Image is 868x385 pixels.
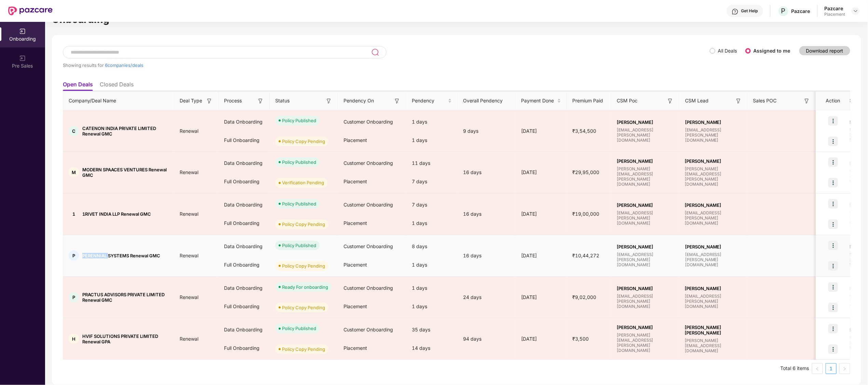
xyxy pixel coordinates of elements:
[516,169,567,176] div: [DATE]
[685,252,742,267] span: [EMAIL_ADDRESS][PERSON_NAME][DOMAIN_NAME]
[617,119,674,125] span: [PERSON_NAME]
[19,55,26,62] img: svg+xml;base64,PHN2ZyB3aWR0aD0iMjAiIGhlaWdodD0iMjAiIHZpZXdCb3g9IjAgMCAyMCAyMCIgZmlsbD0ibm9uZSIgeG...
[406,297,458,316] div: 1 days
[63,81,93,91] li: Open Deals
[174,128,204,134] span: Renewal
[174,294,204,300] span: Renewal
[282,200,316,207] div: Policy Published
[174,169,204,175] span: Renewal
[344,137,367,143] span: Placement
[282,304,325,311] div: Policy Copy Pending
[741,8,758,14] div: Get Help
[828,178,838,187] img: icon
[69,334,79,344] div: H
[282,346,325,353] div: Policy Copy Pending
[617,252,674,267] span: [EMAIL_ADDRESS][PERSON_NAME][DOMAIN_NAME]
[567,294,602,300] span: ₹9,02,000
[82,292,169,303] span: PRACTUS ADVISORS PRIVATE LIMITED Renewal GMC
[344,262,367,268] span: Placement
[617,202,674,208] span: [PERSON_NAME]
[685,325,742,336] span: [PERSON_NAME] [PERSON_NAME]
[617,294,674,309] span: [EMAIL_ADDRESS][PERSON_NAME][DOMAIN_NAME]
[828,157,838,167] img: icon
[567,253,605,258] span: ₹10,44,272
[458,210,516,218] div: 16 days
[516,335,567,343] div: [DATE]
[19,28,26,35] img: svg+xml;base64,PHN2ZyB3aWR0aD0iMjAiIGhlaWdodD0iMjAiIHZpZXdCb3g9IjAgMCAyMCAyMCIgZmlsbD0ibm9uZSIgeG...
[406,113,458,131] div: 1 days
[617,286,674,291] span: [PERSON_NAME]
[685,127,742,143] span: [EMAIL_ADDRESS][PERSON_NAME][DOMAIN_NAME]
[174,211,204,217] span: Renewal
[219,279,270,297] div: Data Onboarding
[69,126,79,136] div: C
[843,367,847,371] span: right
[617,244,674,249] span: [PERSON_NAME]
[521,97,556,104] span: Payment Done
[685,119,742,125] span: [PERSON_NAME]
[371,48,379,56] img: svg+xml;base64,PHN2ZyB3aWR0aD0iMjQiIGhlaWdodD0iMjUiIHZpZXdCb3g9IjAgMCAyNCAyNSIgZmlsbD0ibm9uZSIgeG...
[394,98,401,104] img: svg+xml;base64,PHN2ZyB3aWR0aD0iMTYiIGhlaWdodD0iMTYiIHZpZXdCb3g9IjAgMCAxNiAxNiIgZmlsbD0ibm9uZSIgeG...
[219,320,270,339] div: Data Onboarding
[406,196,458,214] div: 7 days
[406,237,458,256] div: 8 days
[816,91,850,110] th: Action
[826,363,837,374] li: 1
[82,253,160,258] span: PERENNIAL SYSTEMS Renewal GMC
[180,97,202,104] span: Deal Type
[458,294,516,301] div: 24 days
[282,284,328,290] div: Ready For onboarding
[100,81,134,91] li: Closed Deals
[516,294,567,301] div: [DATE]
[826,363,836,374] a: 1
[219,154,270,172] div: Data Onboarding
[282,179,324,186] div: Verification Pending
[617,166,674,187] span: [PERSON_NAME][EMAIL_ADDRESS][PERSON_NAME][DOMAIN_NAME]
[282,159,316,166] div: Policy Published
[219,113,270,131] div: Data Onboarding
[406,172,458,191] div: 7 days
[828,344,838,354] img: icon
[219,339,270,357] div: Full Onboarding
[224,97,242,104] span: Process
[617,158,674,164] span: [PERSON_NAME]
[812,363,823,374] li: Previous Page
[812,363,823,374] button: left
[754,48,790,54] label: Assigned to me
[174,336,204,342] span: Renewal
[344,160,393,166] span: Customer Onboarding
[839,363,850,374] button: right
[406,339,458,357] div: 14 days
[8,6,53,15] img: New Pazcare Logo
[82,167,169,178] span: MODERN SPAACES VENTURES Renewal GMC
[828,199,838,209] img: icon
[458,169,516,176] div: 16 days
[344,303,367,309] span: Placement
[781,363,809,374] li: Total 6 items
[828,116,838,126] img: icon
[825,5,845,12] div: Pazcare
[344,202,393,208] span: Customer Onboarding
[685,97,709,104] span: CSM Lead
[219,172,270,191] div: Full Onboarding
[406,154,458,172] div: 11 days
[344,119,393,125] span: Customer Onboarding
[685,166,742,187] span: [PERSON_NAME][EMAIL_ADDRESS][PERSON_NAME][DOMAIN_NAME]
[458,91,516,110] th: Overall Pendency
[82,211,151,217] span: 1RIVET INDIA LLP Renewal GMC
[617,97,638,104] span: CSM Poc
[685,338,742,353] span: [PERSON_NAME][EMAIL_ADDRESS][DOMAIN_NAME]
[685,286,742,291] span: [PERSON_NAME]
[325,98,332,104] img: svg+xml;base64,PHN2ZyB3aWR0aD0iMTYiIGhlaWdodD0iMTYiIHZpZXdCb3g9IjAgMCAxNiAxNiIgZmlsbD0ibm9uZSIgeG...
[516,252,567,259] div: [DATE]
[219,237,270,256] div: Data Onboarding
[685,294,742,309] span: [EMAIL_ADDRESS][PERSON_NAME][DOMAIN_NAME]
[282,138,325,145] div: Policy Copy Pending
[344,285,393,291] span: Customer Onboarding
[344,97,374,104] span: Pendency On
[828,241,838,250] img: icon
[853,8,858,14] img: svg+xml;base64,PHN2ZyBpZD0iRHJvcGRvd24tMzJ4MzIiIHhtbG5zPSJodHRwOi8vd3d3LnczLm9yZy8yMDAwL3N2ZyIgd2...
[275,97,290,104] span: Status
[685,202,742,208] span: [PERSON_NAME]
[567,211,605,217] span: ₹19,00,000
